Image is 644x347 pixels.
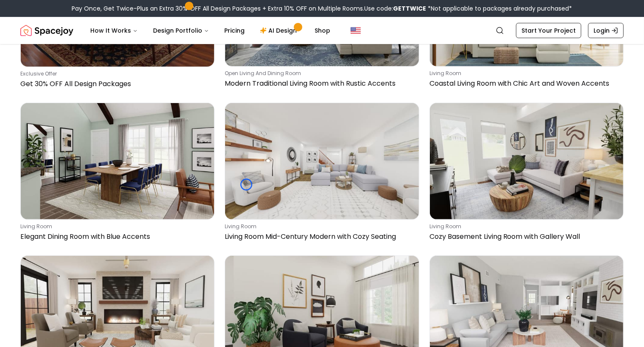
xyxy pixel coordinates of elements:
[225,70,415,77] p: open living and dining room
[20,79,211,89] p: Get 30% OFF All Design Packages
[516,23,581,38] a: Start Your Project
[225,223,415,230] p: living room
[427,4,572,13] span: *Not applicable to packages already purchased*
[429,103,624,245] a: Cozy Basement Living Room with Gallery Wallliving roomCozy Basement Living Room with Gallery Wall
[588,23,624,38] a: Login
[217,22,251,39] a: Pricing
[72,4,572,13] div: Pay Once, Get Twice-Plus an Extra 30% OFF All Design Packages + Extra 10% OFF on Multiple Rooms.
[393,4,427,13] b: GETTWICE
[146,22,216,39] button: Design Portfolio
[430,103,623,219] img: Cozy Basement Living Room with Gallery Wall
[20,70,211,77] p: Exclusive Offer
[225,103,419,245] a: Living Room Mid-Century Modern with Cozy Seatingliving roomLiving Room Mid-Century Modern with Co...
[429,232,620,242] p: Cozy Basement Living Room with Gallery Wall
[21,103,214,219] img: Elegant Dining Room with Blue Accents
[20,22,73,39] img: Spacejoy Logo
[225,232,415,242] p: Living Room Mid-Century Modern with Cozy Seating
[20,22,73,39] a: Spacejoy
[225,103,418,219] img: Living Room Mid-Century Modern with Cozy Seating
[429,70,620,77] p: living room
[429,223,620,230] p: living room
[20,103,215,245] a: Elegant Dining Room with Blue Accentsliving roomElegant Dining Room with Blue Accents
[20,223,211,230] p: living room
[351,25,361,36] img: United States
[253,22,306,39] a: AI Design
[365,4,427,13] span: Use code:
[84,22,337,39] nav: Main
[20,17,624,44] nav: Global
[225,78,415,89] p: Modern Traditional Living Room with Rustic Accents
[308,22,337,39] a: Shop
[429,78,620,89] p: Coastal Living Room with Chic Art and Woven Accents
[20,232,211,242] p: Elegant Dining Room with Blue Accents
[84,22,145,39] button: How It Works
